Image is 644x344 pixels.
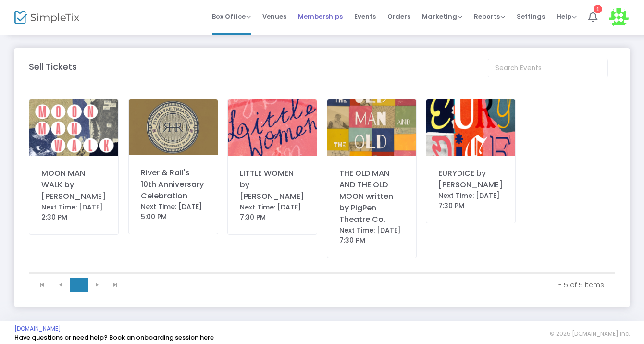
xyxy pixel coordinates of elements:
[594,5,602,13] div: 1
[327,99,416,156] img: TheOldManandTheOldMoon.png
[550,330,630,338] span: © 2025 [DOMAIN_NAME] Inc.
[14,325,61,332] a: [DOMAIN_NAME]
[141,202,206,222] div: Next Time: [DATE] 5:00 PM
[70,278,88,292] span: Page 1
[339,168,404,225] div: THE OLD MAN AND THE OLD MOON written by PigPen Theatre Co.
[29,99,118,156] img: MoonManWalk.png
[387,4,410,29] span: Orders
[262,4,286,29] span: Venues
[474,12,505,21] span: Reports
[228,99,317,156] img: 638899278392745295LittleWomen.png
[557,12,577,21] span: Help
[354,4,376,29] span: Events
[339,225,404,246] div: Next Time: [DATE] 7:30 PM
[240,202,305,222] div: Next Time: [DATE] 7:30 PM
[141,167,206,202] div: River & Rail's 10th Anniversary Celebration
[488,59,608,77] input: Search Events
[212,12,251,21] span: Box Office
[240,168,305,202] div: LITTLE WOMEN by [PERSON_NAME]
[14,333,214,342] a: Have questions or need help? Book an onboarding session here
[438,168,503,191] div: EURYDICE by [PERSON_NAME]
[131,280,604,290] kendo-pager-info: 1 - 5 of 5 items
[129,99,218,155] img: rr10v5.jpg
[41,168,106,202] div: MOON MAN WALK by [PERSON_NAME]
[298,4,343,29] span: Memberships
[29,273,615,273] div: Data table
[517,4,545,29] span: Settings
[29,60,77,73] m-panel-title: Sell Tickets
[41,202,106,222] div: Next Time: [DATE] 2:30 PM
[426,99,515,156] img: Eurydice.png
[438,191,503,211] div: Next Time: [DATE] 7:30 PM
[422,12,462,21] span: Marketing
